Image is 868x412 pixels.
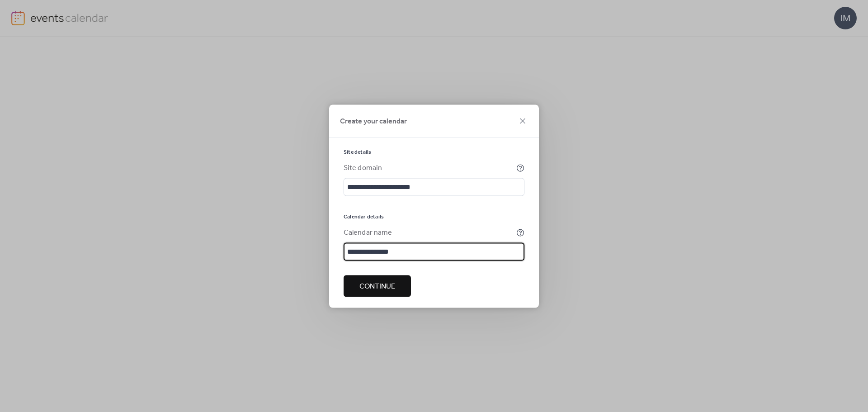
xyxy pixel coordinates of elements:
div: Calendar name [344,227,514,238]
div: Site domain [344,162,514,173]
span: Continue [359,281,395,292]
span: Site details [344,148,371,156]
button: Continue [344,275,411,297]
span: Create your calendar [340,116,407,127]
span: Calendar details [344,213,384,220]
